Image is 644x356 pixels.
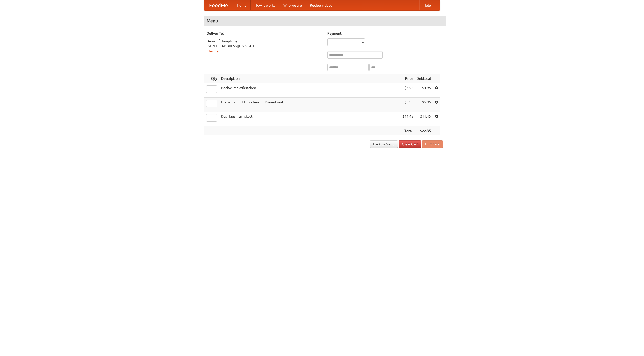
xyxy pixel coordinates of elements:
[415,98,433,112] td: $5.95
[219,98,400,112] td: Bratwurst mit Brötchen und Sauerkraut
[233,0,251,10] a: Home
[415,112,433,126] td: $11.45
[399,140,421,148] a: Clear Cart
[400,98,415,112] td: $5.95
[415,83,433,98] td: $4.95
[400,112,415,126] td: $11.45
[207,49,219,53] a: Change
[219,83,400,98] td: Bockwurst Würstchen
[207,44,322,49] div: [STREET_ADDRESS][US_STATE]
[400,126,415,136] th: Total:
[419,0,435,10] a: Help
[306,0,336,10] a: Recipe videos
[400,83,415,98] td: $4.95
[204,16,446,26] h4: Menu
[207,38,322,44] div: Beowulf Hamptone
[207,31,322,36] h5: Deliver To:
[422,140,443,148] button: Purchase
[370,140,398,148] a: Back to Menu
[204,0,233,10] a: FoodMe
[251,0,279,10] a: How it works
[327,31,443,36] h5: Payment:
[279,0,306,10] a: Who we are
[219,74,400,83] th: Description
[415,74,433,83] th: Subtotal
[415,126,433,136] th: $22.35
[219,112,400,126] td: Das Hausmannskost
[204,74,219,83] th: Qty
[400,74,415,83] th: Price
